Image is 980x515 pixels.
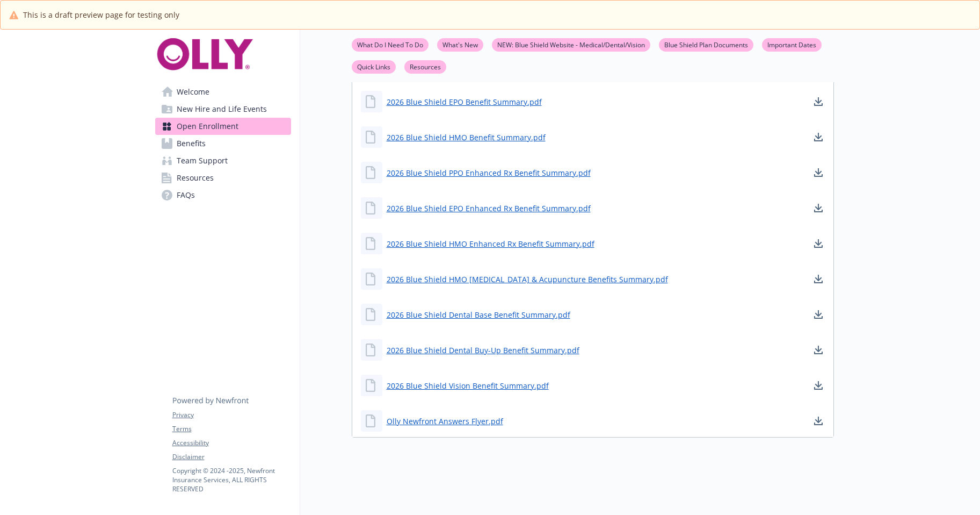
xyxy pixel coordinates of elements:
[812,131,825,144] a: download document
[177,118,238,135] span: Open Enrollment
[155,187,291,204] a: FAQs
[387,96,542,108] a: 2026 Blue Shield EPO Benefit Summary.pdf
[812,308,825,321] a: download document
[177,101,267,118] span: New Hire and Life Events
[155,169,291,187] a: Resources
[387,416,503,427] a: Olly Newfront Answers Flyer.pdf
[659,39,753,49] a: Blue Shield Plan Documents
[177,152,228,169] span: Team Support
[172,438,291,448] a: Accessibility
[387,132,546,143] a: 2026 Blue Shield HMO Benefit Summary.pdf
[812,202,825,214] a: download document
[437,39,483,49] a: What's New
[177,83,209,101] span: Welcome
[387,309,570,320] a: 2026 Blue Shield Dental Base Benefit Summary.pdf
[155,101,291,118] a: New Hire and Life Events
[352,61,396,71] a: Quick Links
[177,187,195,204] span: FAQs
[812,95,825,108] a: download document
[387,274,668,285] a: 2026 Blue Shield HMO [MEDICAL_DATA] & Acupuncture Benefits Summary.pdf
[352,39,429,49] a: What Do I Need To Do
[812,414,825,427] a: download document
[155,135,291,152] a: Benefits
[387,238,594,249] a: 2026 Blue Shield HMO Enhanced Rx Benefit Summary.pdf
[762,39,822,49] a: Important Dates
[492,39,650,49] a: NEW: Blue Shield Website - Medical/Dental/Vision
[155,118,291,135] a: Open Enrollment
[172,452,291,462] a: Disclaimer
[172,466,291,493] p: Copyright © 2024 - 2025 , Newfront Insurance Services, ALL RIGHTS RESERVED
[177,169,214,187] span: Resources
[172,424,291,434] a: Terms
[387,345,579,356] a: 2026 Blue Shield Dental Buy-Up Benefit Summary.pdf
[812,344,825,356] a: download document
[155,152,291,169] a: Team Support
[812,273,825,285] a: download document
[155,83,291,101] a: Welcome
[812,237,825,250] a: download document
[387,380,549,391] a: 2026 Blue Shield Vision Benefit Summary.pdf
[812,379,825,392] a: download document
[177,135,206,152] span: Benefits
[404,61,446,71] a: Resources
[812,166,825,179] a: download document
[172,410,291,420] a: Privacy
[387,167,591,178] a: 2026 Blue Shield PPO Enhanced Rx Benefit Summary.pdf
[23,9,179,20] span: This is a draft preview page for testing only
[387,203,591,214] a: 2026 Blue Shield EPO Enhanced Rx Benefit Summary.pdf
